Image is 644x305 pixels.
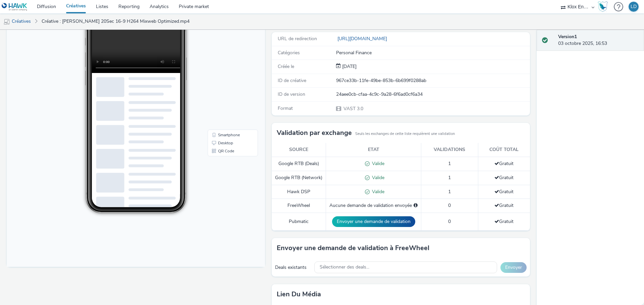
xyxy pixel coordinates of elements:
[92,26,100,29] span: 16:35
[336,77,529,84] div: 967ce33b-11fe-49be-853b-6b699f0288ab
[329,202,418,209] div: Aucune demande de validation envoyée
[278,63,294,70] span: Créée le
[336,91,529,98] div: 24aee0cb-cfaa-4c9c-9a28-6f6ad0cf6a34
[211,149,226,153] span: Desktop
[598,1,608,12] img: Hawk Academy
[414,202,418,209] div: Sélectionnez un deal ci-dessous et cliquez sur Envoyer pour envoyer une demande de validation à F...
[272,157,326,171] td: Google RTB (Deals)
[448,174,451,181] span: 1
[336,50,529,56] div: Personal Finance
[494,160,514,167] span: Gratuit
[500,262,527,273] button: Envoyer
[320,264,369,270] span: Sélectionner des deals...
[202,139,250,147] li: Smartphone
[278,50,300,56] span: Catégories
[3,18,10,25] img: mobile
[277,243,429,253] h3: Envoyer une demande de validation à FreeWheel
[278,91,305,97] span: ID de version
[277,289,321,299] h3: Lien du média
[272,171,326,185] td: Google RTB (Network)
[336,35,390,42] a: [URL][DOMAIN_NAME]
[343,105,363,112] span: VAST 3.0
[272,143,326,157] th: Source
[370,174,384,181] span: Valide
[277,128,352,138] h3: Validation par exchange
[38,13,193,29] a: Créative : [PERSON_NAME] 20Sec 16-9 H264 Mixweb Optimized.mp4
[278,105,293,111] span: Format
[341,63,357,70] div: Création 03 octobre 2025, 16:53
[494,218,514,225] span: Gratuit
[631,2,637,12] div: LD
[494,202,514,209] span: Gratuit
[598,1,610,12] a: Hawk Academy
[355,131,455,137] small: Seuls les exchanges de cette liste requièrent une validation
[2,3,28,11] img: undefined Logo
[275,264,311,271] div: Deals existants
[421,143,478,157] th: Validations
[278,35,317,42] span: URL de redirection
[211,157,227,161] span: QR Code
[558,33,577,40] strong: Version 1
[202,155,250,163] li: QR Code
[341,63,357,70] span: [DATE]
[272,213,326,230] td: Pubmatic
[448,202,451,209] span: 0
[448,188,451,195] span: 1
[494,188,514,195] span: Gratuit
[272,199,326,213] td: FreeWheel
[326,143,421,157] th: Etat
[448,160,451,167] span: 1
[494,174,514,181] span: Gratuit
[202,147,250,155] li: Desktop
[332,216,415,227] button: Envoyer une demande de validation
[370,188,384,195] span: Valide
[558,33,639,47] div: 03 octobre 2025, 16:53
[370,160,384,167] span: Valide
[211,141,233,145] span: Smartphone
[478,143,530,157] th: Coût total
[272,185,326,199] td: Hawk DSP
[448,218,451,225] span: 0
[278,77,306,84] span: ID de créative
